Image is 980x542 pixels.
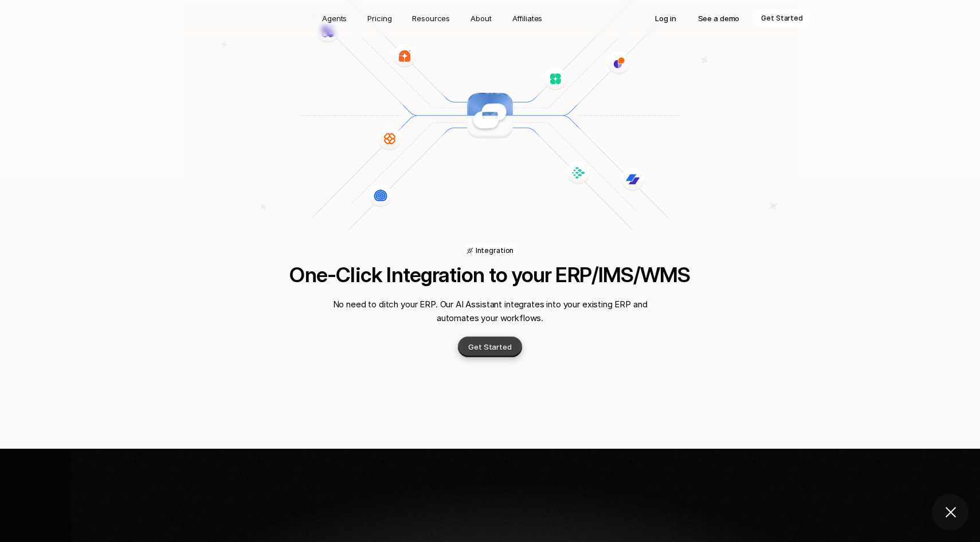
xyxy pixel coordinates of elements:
p: Log in [655,13,676,24]
p: Get Started [761,13,803,24]
a: Get Started [753,9,811,27]
p: About [471,13,491,24]
a: Log in [647,9,684,27]
a: About [464,9,498,27]
p: Integration [476,246,514,255]
p: Agents [322,13,347,24]
a: Resources [405,9,457,27]
p: Pricing [367,13,391,24]
a: Pricing [360,9,398,27]
a: Affiliates [505,9,550,27]
p: Get Started [468,341,512,353]
p: Resources [412,13,450,24]
a: See a demo [690,9,748,27]
h2: One-Click Integration to your ERP/IMS/WMS [238,263,742,286]
p: See a demo [698,13,740,24]
p: Affiliates [512,13,543,24]
a: Agents [315,9,354,27]
a: Get Started [458,337,522,357]
p: No need to ditch your ERP. Our AI Assistant integrates into your existing ERP and automates your ... [330,298,650,325]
